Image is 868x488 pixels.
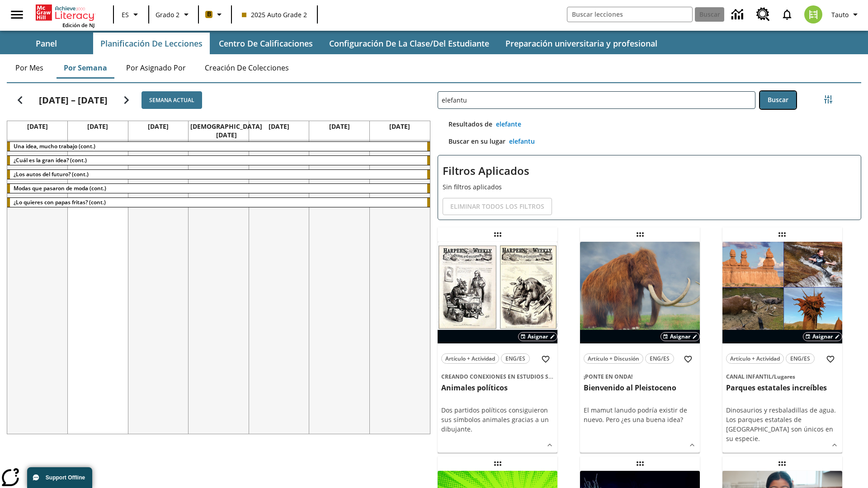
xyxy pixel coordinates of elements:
button: Asignar Elegir fechas [660,332,700,341]
span: Artículo + Actividad [445,354,495,363]
a: Notificaciones [775,3,799,26]
button: Support Offline [27,467,92,488]
button: Por mes [7,57,52,79]
span: Una idea, mucho trabajo (cont.) [14,142,95,150]
button: Creación de colecciones [198,57,296,79]
a: 25 de agosto de 2025 [25,121,50,131]
div: ¿Lo quieres con papas fritas? (cont.) [7,198,430,207]
span: Asignar [528,333,548,341]
a: 30 de agosto de 2025 [327,121,352,131]
button: Por semana [57,57,114,79]
span: Asignar [812,333,833,341]
a: Portada [36,4,94,22]
button: Regresar [9,89,32,112]
button: ENG/ES [786,353,815,364]
div: lesson details [722,242,842,453]
a: 29 de agosto de 2025 [267,121,291,131]
p: Buscar en su lugar [438,136,505,150]
span: Edición de NJ [62,22,94,28]
div: lesson details [580,242,700,453]
div: Portada [36,3,94,28]
button: Buscar [760,91,796,109]
span: ENG/ES [650,354,670,363]
span: Canal Infantil [726,373,772,380]
div: Filtros Aplicados [438,155,861,220]
button: Ver más [685,438,699,452]
button: Añadir a mis Favoritas [822,351,839,367]
button: Panel [1,33,91,54]
img: avatar image [804,5,822,23]
span: ENG/ES [505,354,525,363]
span: Modas que pasaron de moda (cont.) [14,184,106,192]
a: 28 de agosto de 2025 [189,121,264,140]
button: Asignar Elegir fechas [803,332,842,341]
h3: Parques estatales increíbles [726,383,839,393]
button: Artículo + Actividad [726,353,784,364]
button: Planificación de lecciones [93,33,210,54]
button: Asignar Elegir fechas [518,332,557,341]
button: Preparación universitaria y profesional [498,33,665,54]
button: Perfil/Configuración [828,6,864,23]
span: 2025 Auto Grade 2 [242,10,307,19]
span: / [772,373,774,380]
input: Buscar lecciones [438,92,755,108]
div: Dos partidos políticos consiguieron sus símbolos animales gracias a un dibujante. [441,405,554,434]
button: elefantu [505,133,538,150]
h2: Filtros Aplicados [443,160,856,182]
a: 26 de agosto de 2025 [85,121,110,131]
span: Support Offline [46,474,85,481]
span: ¡Ponte en onda! [584,373,632,380]
button: ENG/ES [501,353,530,364]
div: Lección arrastrable: Parques estatales increíbles [775,227,789,242]
span: Creando conexiones en Estudios Sociales [441,373,571,380]
span: Tema: ¡Ponte en onda!/null [584,371,696,381]
button: Añadir a mis Favoritas [680,351,696,367]
span: Lugares [774,373,795,380]
div: Lección arrastrable: Animales políticos [491,227,505,242]
a: 27 de agosto de 2025 [146,121,170,131]
div: Modas que pasaron de moda (cont.) [7,184,430,193]
span: B [207,9,211,20]
button: Ver más [543,438,557,452]
span: Artículo + Discusión [588,354,639,363]
button: ENG/ES [645,353,674,364]
div: Lección arrastrable: Ecohéroes de cuatro patas [491,456,505,471]
button: Artículo + Discusión [584,353,643,364]
div: ¿Los autos del futuro? (cont.) [7,170,430,179]
a: Centro de recursos, Se abrirá en una pestaña nueva. [751,2,775,27]
button: Por asignado por [119,57,193,79]
div: Lección arrastrable: La dulce historia de las galletas [775,456,789,471]
div: Dinosaurios y resbaladillas de agua. Los parques estatales de [GEOGRAPHIC_DATA] son únicos en su ... [726,405,839,443]
span: ¿Los autos del futuro? (cont.) [14,170,89,178]
span: ¿Cuál es la gran idea? (cont.) [14,156,87,164]
h2: [DATE] – [DATE] [39,95,108,106]
span: ES [122,10,129,19]
span: Tema: Canal Infantil/Lugares [726,371,839,381]
p: Sin filtros aplicados [443,182,856,192]
button: Seguir [115,89,138,112]
div: lesson details [438,242,557,453]
button: Ver más [828,438,841,452]
a: 31 de agosto de 2025 [387,121,412,131]
button: Añadir a mis Favoritas [538,351,554,367]
span: Grado 2 [156,10,179,19]
span: ENG/ES [790,354,810,363]
button: Centro de calificaciones [212,33,320,54]
a: Centro de información [726,2,751,27]
p: Resultados de [438,119,492,133]
span: Asignar [670,333,690,341]
button: Lenguaje: ES, Selecciona un idioma [117,6,146,23]
button: Boost El color de la clase es anaranjado claro. Cambiar el color de la clase. [202,6,228,23]
button: Semana actual [142,91,202,109]
div: Lección arrastrable: Pregúntale a la científica: Extraños animales marinos [633,456,647,471]
span: Tauto [831,10,849,19]
button: Artículo + Actividad [441,353,499,364]
span: ¿Lo quieres con papas fritas? (cont.) [14,198,106,206]
button: Configuración de la clase/del estudiante [322,33,496,54]
button: Menú lateral de filtros [819,90,837,108]
button: Grado: Grado 2, Elige un grado [152,6,195,23]
button: elefante [492,116,525,133]
span: Tema: Creando conexiones en Estudios Sociales/Historia de Estados Unidos I [441,371,554,381]
div: El mamut lanudo podría existir de nuevo. Pero ¿es una buena idea? [584,405,696,424]
div: Una idea, mucho trabajo (cont.) [7,142,430,151]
